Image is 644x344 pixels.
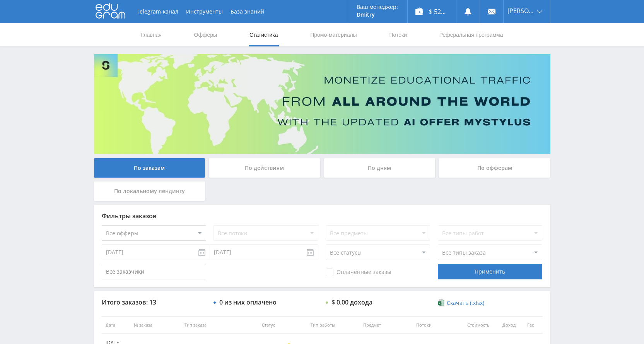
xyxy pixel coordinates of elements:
div: 0 из них оплачено [219,299,277,306]
th: Доход [493,317,519,334]
a: Скачать (.xlsx) [438,299,484,307]
a: Потоки [388,23,408,46]
th: Стоимость [456,317,494,334]
p: Dmitry [357,12,398,18]
th: Предмет [359,317,412,334]
a: Промо-материалы [309,23,357,46]
a: Статистика [249,23,279,46]
a: Реферальная программа [439,23,504,46]
div: По действиям [209,158,320,178]
div: По офферам [439,158,550,178]
div: По локальному лендингу [94,181,205,201]
div: По заказам [94,158,205,178]
th: Тип работы [307,317,360,334]
div: Фильтры заказов [102,212,543,219]
span: [PERSON_NAME] [507,8,535,14]
span: Скачать (.xlsx) [447,300,484,306]
p: Ваш менеджер: [357,4,398,10]
a: Офферы [193,23,218,46]
span: Оплаченные заказы [326,269,391,276]
div: $ 0.00 дохода [331,299,372,306]
input: Все заказчики [102,264,206,279]
th: № заказа [130,317,181,334]
a: Главная [140,23,162,46]
div: По дням [324,158,436,178]
img: Banner [94,54,550,154]
div: Итого заказов: 13 [102,299,206,306]
th: Дата [102,317,130,334]
th: Гео [519,317,543,334]
img: xlsx [438,299,444,306]
div: Применить [438,264,542,279]
th: Тип заказа [181,317,258,334]
th: Статус [258,317,306,334]
th: Потоки [412,317,456,334]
